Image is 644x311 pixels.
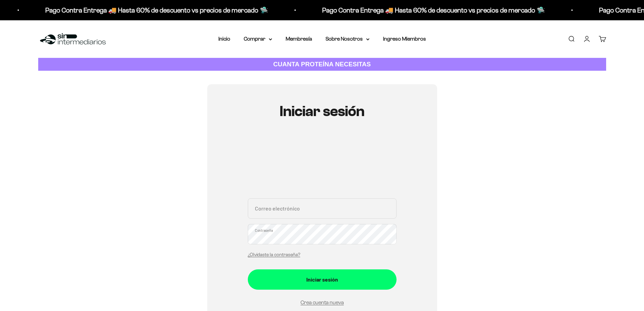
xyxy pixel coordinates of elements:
a: Membresía [286,36,312,42]
strong: CUANTA PROTEÍNA NECESITAS [273,61,371,68]
a: CUANTA PROTEÍNA NECESITAS [38,58,606,71]
a: ¿Olvidaste la contraseña? [248,252,300,257]
summary: Comprar [244,35,272,43]
div: Iniciar sesión [261,275,383,284]
a: Crea cuenta nueva [301,299,344,305]
button: Iniciar sesión [248,269,397,290]
h1: Iniciar sesión [248,103,397,119]
p: Pago Contra Entrega 🚚 Hasta 60% de descuento vs precios de mercado 🛸 [321,5,544,16]
iframe: Social Login Buttons [248,139,397,190]
p: Pago Contra Entrega 🚚 Hasta 60% de descuento vs precios de mercado 🛸 [45,5,267,16]
a: Inicio [218,36,230,42]
a: Ingreso Miembros [383,36,426,42]
summary: Sobre Nosotros [326,35,369,43]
